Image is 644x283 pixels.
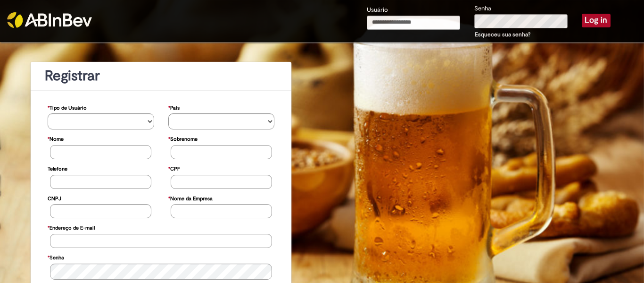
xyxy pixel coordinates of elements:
label: Nome da Empresa [168,191,213,205]
label: Senha [48,250,64,264]
h1: Registrar [45,68,277,84]
label: Usuário [367,6,388,15]
label: Sobrenome [168,131,198,145]
label: Senha [474,4,491,13]
a: Esqueceu sua senha? [475,31,530,38]
button: Log in [582,14,611,27]
label: CNPJ [48,191,61,205]
img: ABInbev-white.png [7,12,92,28]
label: Nome [48,131,64,145]
label: Tipo de Usuário [48,100,87,114]
label: Telefone [48,161,67,175]
label: Endereço de E-mail [48,220,95,234]
label: País [168,100,180,114]
label: CPF [168,161,180,175]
